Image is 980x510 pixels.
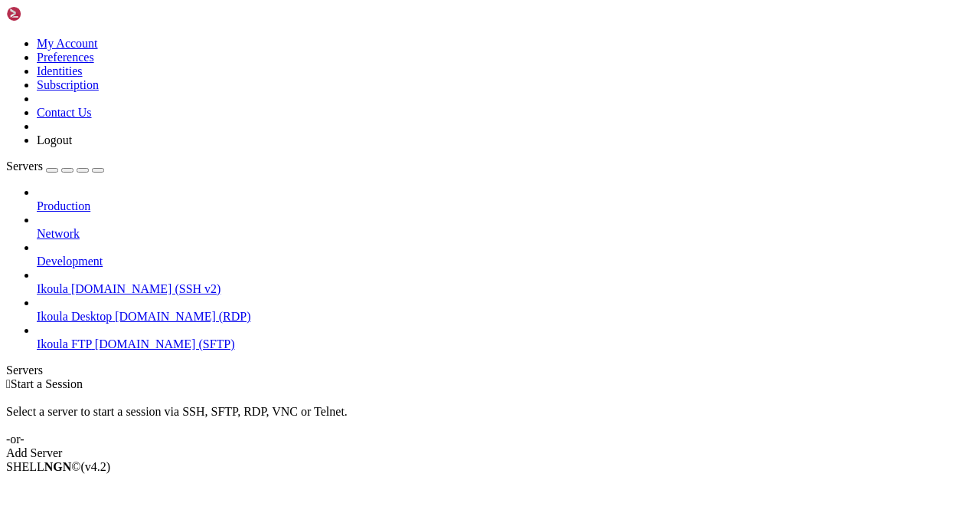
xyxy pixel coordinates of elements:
span: SHELL © [6,460,110,473]
b: NGN [44,460,72,473]
span:  [6,377,11,390]
span: Production [37,199,90,212]
span: Servers [6,160,43,173]
span: Start a Session [11,377,83,390]
a: My Account [37,37,98,50]
li: Network [37,213,974,241]
a: Subscription [37,78,99,91]
a: Ikoula Desktop [DOMAIN_NAME] (RDP) [37,310,974,324]
span: Ikoula Desktop [37,310,112,323]
li: Ikoula [DOMAIN_NAME] (SSH v2) [37,268,974,296]
a: Development [37,255,974,268]
li: Ikoula FTP [DOMAIN_NAME] (SFTP) [37,324,974,351]
li: Ikoula Desktop [DOMAIN_NAME] (RDP) [37,296,974,324]
span: Network [37,227,80,240]
div: Servers [6,364,974,377]
span: Ikoula FTP [37,337,92,350]
span: [DOMAIN_NAME] (RDP) [115,310,250,323]
a: Ikoula FTP [DOMAIN_NAME] (SFTP) [37,337,974,351]
a: Contact Us [37,106,92,119]
img: Shellngn [6,6,94,21]
a: Identities [37,64,83,77]
a: Ikoula [DOMAIN_NAME] (SSH v2) [37,282,974,296]
a: Production [37,199,974,213]
div: Select a server to start a session via SSH, SFTP, RDP, VNC or Telnet. -or- [6,391,974,446]
a: Logout [37,133,72,146]
span: [DOMAIN_NAME] (SFTP) [95,337,235,350]
span: Ikoula [37,282,68,295]
li: Development [37,241,974,268]
a: Servers [6,160,104,173]
span: Development [37,255,103,268]
div: Add Server [6,446,974,460]
span: [DOMAIN_NAME] (SSH v2) [71,282,221,295]
a: Preferences [37,51,94,64]
a: Network [37,227,974,241]
span: 4.2.0 [81,460,111,473]
li: Production [37,186,974,213]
